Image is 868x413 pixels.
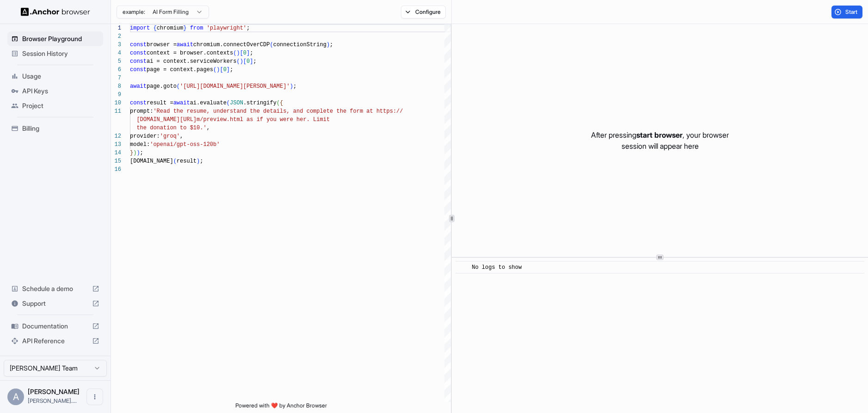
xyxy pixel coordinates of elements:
div: 2 [111,32,121,41]
div: Browser Playground [7,31,103,46]
span: } [130,150,133,156]
span: Adam Bragg [28,388,80,395]
span: , [207,125,210,131]
span: ( [236,58,240,65]
span: const [130,42,147,48]
span: ) [236,50,240,56]
span: ( [227,100,230,106]
span: 0 [246,58,250,65]
div: 15 [111,157,121,165]
span: ; [246,25,250,31]
span: import [130,25,150,31]
div: Support [7,296,103,311]
span: ( [277,100,280,106]
span: [ [243,58,246,65]
span: Support [22,299,88,308]
img: Anchor Logo [21,7,90,16]
span: Billing [22,124,99,133]
span: connectionString [273,42,326,48]
span: await [177,42,193,48]
div: 14 [111,149,121,157]
span: ) [197,158,200,164]
div: 11 [111,107,121,115]
span: Browser Playground [22,34,99,43]
span: [DOMAIN_NAME][URL] [136,116,197,123]
span: .stringify [243,100,277,106]
span: const [130,50,147,56]
span: chromium.connectOverCDP [193,42,270,48]
span: ( [173,158,177,164]
div: 4 [111,49,121,57]
span: the donation to $10.' [136,125,206,131]
span: } [183,25,186,31]
span: browser = [147,42,177,48]
span: Start [845,8,858,16]
span: from [190,25,203,31]
div: Session History [7,46,103,61]
div: 8 [111,82,121,91]
span: ) [133,150,136,156]
div: Project [7,98,103,113]
span: prompt: [130,108,153,115]
span: API Reference [22,336,88,346]
div: 13 [111,140,121,149]
span: page = context.pages [147,67,213,73]
span: ( [213,67,216,73]
span: ) [290,83,293,90]
span: 'groq' [160,133,180,140]
span: 'playwright' [207,25,246,31]
span: page.goto [147,83,177,90]
div: API Keys [7,84,103,98]
div: Usage [7,69,103,84]
span: '[URL][DOMAIN_NAME][PERSON_NAME]' [180,83,290,90]
span: ( [270,42,273,48]
span: result = [147,100,173,106]
span: { [280,100,283,106]
span: model: [130,141,150,148]
span: result [177,158,197,164]
span: { [153,25,156,31]
span: ) [216,67,220,73]
span: await [130,83,147,90]
span: ; [253,58,256,65]
div: Documentation [7,319,103,334]
span: ( [233,50,236,56]
div: API Reference [7,334,103,348]
span: [ [240,50,243,56]
span: ai.evaluate [190,100,227,106]
button: Start [831,6,862,18]
div: 1 [111,24,121,32]
span: ) [240,58,243,65]
span: ] [227,67,230,73]
span: chromium [157,25,184,31]
span: , [180,133,183,140]
span: Session History [22,49,99,58]
div: 7 [111,74,121,82]
div: 12 [111,132,121,140]
span: const [130,58,147,65]
span: ​ [460,263,465,272]
span: example: [123,8,145,16]
span: Project [22,101,99,110]
span: ) [326,42,330,48]
span: JSON [230,100,243,106]
span: ) [136,150,140,156]
div: 10 [111,99,121,107]
span: Documentation [22,322,88,331]
button: Configure [401,6,446,18]
p: After pressing , your browser session will appear here [591,129,729,152]
span: ; [200,158,203,164]
span: [DOMAIN_NAME] [130,158,173,164]
span: Schedule a demo [22,284,88,293]
span: context = browser.contexts [147,50,233,56]
span: 0 [243,50,246,56]
span: ( [177,83,180,90]
span: [ [220,67,223,73]
div: 16 [111,165,121,174]
span: API Keys [22,86,99,96]
span: ; [330,42,333,48]
div: Billing [7,121,103,136]
span: m/preview.html as if you were her. Limit [197,116,330,123]
div: Schedule a demo [7,281,103,296]
span: 'openai/gpt-oss-120b' [150,141,220,148]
